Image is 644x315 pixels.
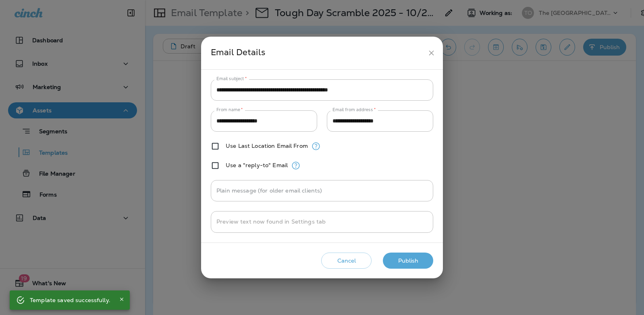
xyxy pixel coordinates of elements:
label: Use a "reply-to" Email [226,162,288,168]
label: From name [216,107,243,113]
button: close [424,46,439,60]
label: Use Last Location Email From [226,143,308,149]
label: Email subject [216,76,247,82]
button: Publish [383,253,433,269]
button: Cancel [321,253,372,269]
label: Email from address [332,107,376,113]
button: Close [117,294,127,304]
div: Email Details [211,46,424,60]
div: Template saved successfully. [30,293,110,307]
